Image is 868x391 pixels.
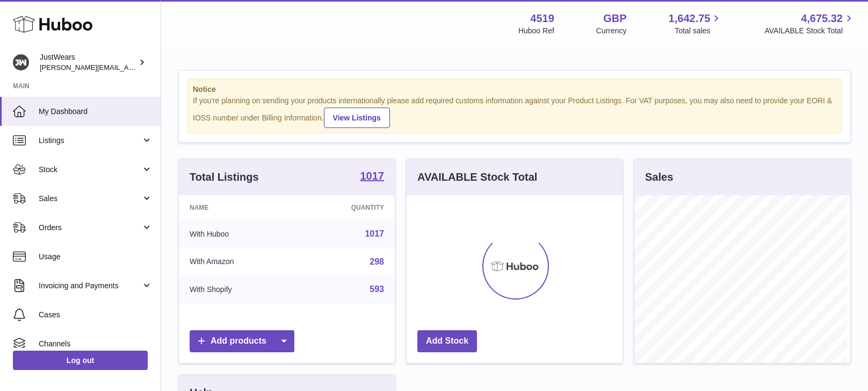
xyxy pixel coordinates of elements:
strong: GBP [603,11,626,26]
strong: Notice [193,84,836,95]
span: Cases [39,310,153,320]
strong: 4519 [530,11,554,26]
span: Listings [39,136,141,146]
div: JustWears [40,52,136,73]
a: 1,642.75 Total sales [669,11,723,36]
div: Huboo Ref [518,26,554,36]
span: AVAILABLE Stock Total [764,26,855,36]
span: Channels [39,339,153,349]
span: [PERSON_NAME][EMAIL_ADDRESS][DOMAIN_NAME] [40,63,215,72]
th: Name [179,195,297,220]
strong: 1017 [360,170,385,181]
td: With Shopify [179,275,297,303]
span: Sales [39,194,141,204]
span: 4,675.32 [801,11,843,26]
a: Add products [190,330,294,352]
a: 1017 [360,170,385,183]
span: Stock [39,165,141,175]
h3: AVAILABLE Stock Total [417,170,537,184]
a: 593 [370,285,384,294]
th: Quantity [297,195,395,220]
span: Invoicing and Payments [39,281,141,291]
span: 1,642.75 [669,11,711,26]
h3: Sales [645,170,673,184]
td: With Huboo [179,220,297,248]
span: My Dashboard [39,106,153,117]
span: Total sales [675,26,722,36]
a: 4,675.32 AVAILABLE Stock Total [764,11,855,36]
div: If you're planning on sending your products internationally please add required customs informati... [193,96,836,128]
a: Log out [13,351,148,370]
a: Add Stock [417,330,477,352]
a: 1017 [365,229,384,238]
h3: Total Listings [190,170,259,184]
span: Orders [39,223,141,233]
img: josh@just-wears.com [13,54,29,70]
div: Currency [596,26,627,36]
a: 298 [370,257,384,266]
a: View Listings [324,108,390,128]
span: Usage [39,252,153,262]
td: With Amazon [179,248,297,276]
